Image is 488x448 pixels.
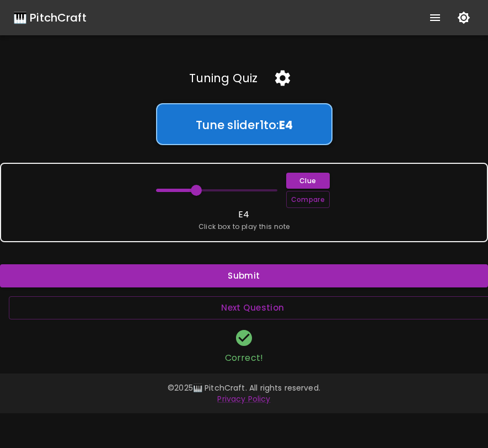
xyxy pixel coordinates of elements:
b: E 4 [279,117,293,133]
button: Clue [286,173,330,189]
button: show more [422,4,448,31]
p: E4 [238,208,249,221]
p: © 2025 🎹 PitchCraft. All rights reserved. [13,382,475,393]
h5: Tune slider 1 to: [170,118,318,133]
button: Compare [286,191,330,208]
span: Click box to play this note [199,221,290,232]
a: Privacy Policy [217,393,270,404]
a: 🎹 PitchCraft [13,9,87,26]
h5: Tuning Quiz [189,71,258,86]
